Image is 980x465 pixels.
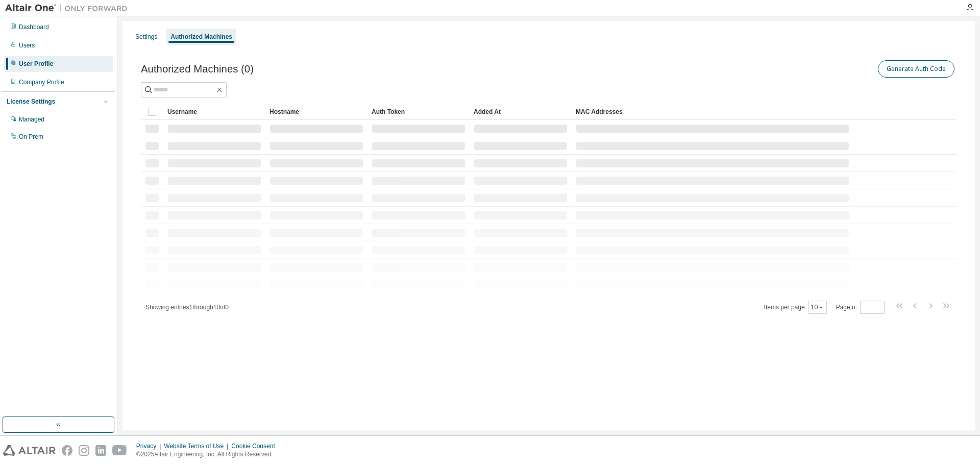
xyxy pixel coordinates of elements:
[95,445,106,456] img: linkedin.svg
[576,104,849,120] div: MAC Addresses
[764,301,827,314] span: Items per page
[141,63,254,75] span: Authorized Machines (0)
[136,442,164,450] div: Privacy
[19,23,49,31] div: Dashboard
[79,445,89,456] img: instagram.svg
[7,97,55,106] div: License Settings
[269,104,363,120] div: Hostname
[836,301,885,314] span: Page n.
[19,60,53,68] div: User Profile
[62,445,72,456] img: facebook.svg
[19,41,35,50] div: Users
[145,304,229,311] span: Showing entries 1 through 10 of 0
[170,33,232,41] div: Authorized Machines
[3,445,56,456] img: altair_logo.svg
[878,60,954,78] button: Generate Auth Code
[474,104,568,120] div: Added At
[19,133,43,141] div: On Prem
[135,33,157,41] div: Settings
[372,104,465,120] div: Auth Token
[112,445,127,456] img: youtube.svg
[811,303,824,311] button: 10
[19,115,44,124] div: Managed
[19,78,64,86] div: Company Profile
[164,442,231,450] div: Website Terms of Use
[167,104,261,120] div: Username
[231,442,281,450] div: Cookie Consent
[136,450,281,459] p: © 2025 Altair Engineering, Inc. All Rights Reserved.
[5,3,133,13] img: Altair One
